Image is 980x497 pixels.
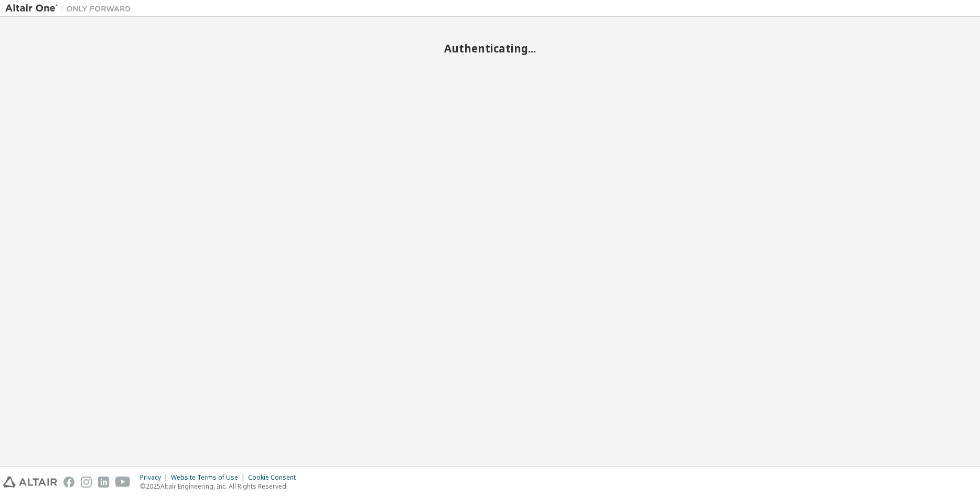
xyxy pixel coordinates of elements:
[5,3,136,14] img: Altair One
[171,473,248,482] div: Website Terms of Use
[5,41,975,55] h2: Authenticating...
[140,473,171,482] div: Privacy
[81,477,92,488] img: instagram.svg
[115,477,131,488] img: youtube.svg
[248,473,302,482] div: Cookie Consent
[98,477,109,488] img: linkedin.svg
[63,477,74,488] img: facebook.svg
[3,477,57,488] img: altair_logo.svg
[140,482,302,491] p: © 2025 Altair Engineering, Inc. All Rights Reserved.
